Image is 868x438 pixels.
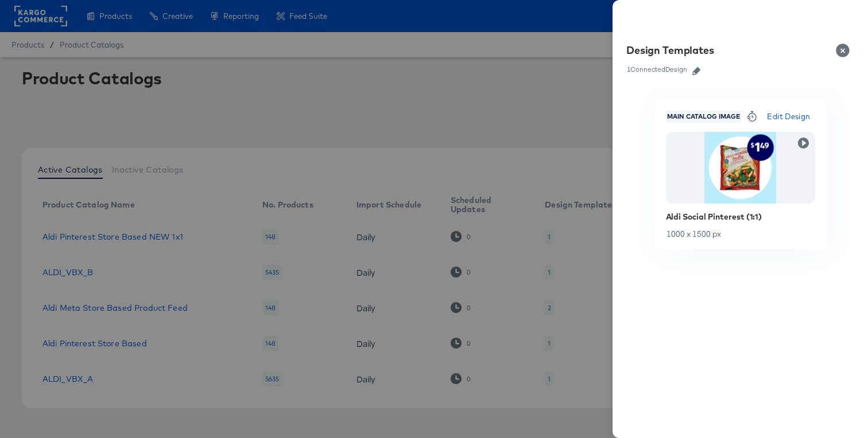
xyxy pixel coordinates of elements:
div: 1 Connected Design [626,65,688,73]
button: Edit Design [762,110,815,123]
span: Main Catalog Image [666,112,741,122]
span: Edit Design [767,110,810,123]
div: Design Templates [626,44,714,57]
div: Aldi Social Pinterest (1:1) [666,212,815,221]
button: Close [829,34,861,67]
div: 1000 x 1500 px [666,230,815,238]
